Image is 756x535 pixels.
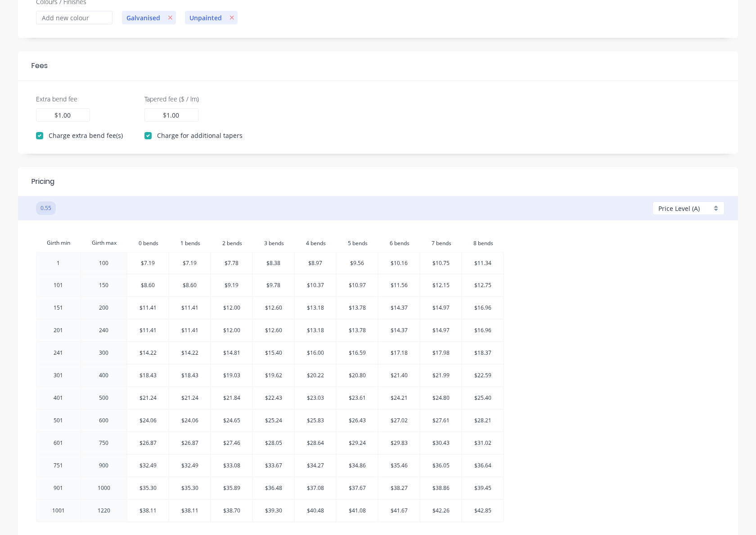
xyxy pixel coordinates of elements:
[31,176,54,187] div: Pricing
[36,297,504,320] tr: 151200$11.41$11.41$12.00$12.60$13.18$13.78$14.37$14.97$16.96
[431,234,451,252] input: ?
[36,432,504,455] tr: 601750$26.87$26.87$27.46$28.05$28.64$29.24$29.83$30.43$31.02
[49,131,123,140] label: Charge extra bend fee(s)
[36,252,504,274] tr: 1100$7.19$7.19$7.78$8.38$8.97$9.56$10.16$10.75$11.34
[36,477,504,500] tr: 9011000$35.30$35.30$35.89$36.48$37.08$37.67$38.27$38.86$39.45
[163,110,166,120] label: $
[31,60,48,71] div: Fees
[36,320,504,342] tr: 201240$11.41$11.41$12.00$12.60$13.18$13.78$14.37$14.97$16.96
[166,110,180,120] input: 0.00
[306,234,326,252] input: ?
[36,201,56,215] button: 0.55
[347,234,368,252] input: ?
[222,234,242,252] input: ?
[36,11,112,24] input: Add new colour
[264,234,284,252] input: ?
[58,110,72,120] input: 0.00
[185,13,226,23] span: Unpainted
[36,365,504,387] tr: 301400$18.43$18.43$19.03$19.62$20.22$20.80$21.40$21.99$22.59
[122,13,165,23] span: Galvanised
[54,110,58,120] label: $
[658,204,700,213] span: Price Level (A)
[138,234,158,252] input: ?
[180,234,200,252] input: ?
[36,410,504,432] tr: 501600$24.06$24.06$24.65$25.24$25.83$26.43$27.02$27.61$28.21
[36,274,504,297] tr: 101150$8.60$8.60$9.19$9.78$10.37$10.97$11.56$12.15$12.75
[389,234,409,252] input: ?
[36,387,504,410] tr: 401500$21.24$21.24$21.84$22.43$23.03$23.61$24.21$24.80$25.40
[36,342,504,365] tr: 241300$14.22$14.22$14.81$15.40$16.00$16.59$17.18$17.98$18.37
[36,94,77,104] label: Extra bend fee
[144,94,199,104] label: Tapered fee ($ / lm)
[36,455,504,477] tr: 751900$32.49$32.49$33.08$33.67$34.27$34.86$35.46$36.05$36.64
[157,131,243,140] label: Charge for additional tapers
[473,234,493,252] input: ?
[36,500,504,522] tr: 10011220$38.11$38.11$38.70$39.30$40.48$41.08$41.67$42.26$42.85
